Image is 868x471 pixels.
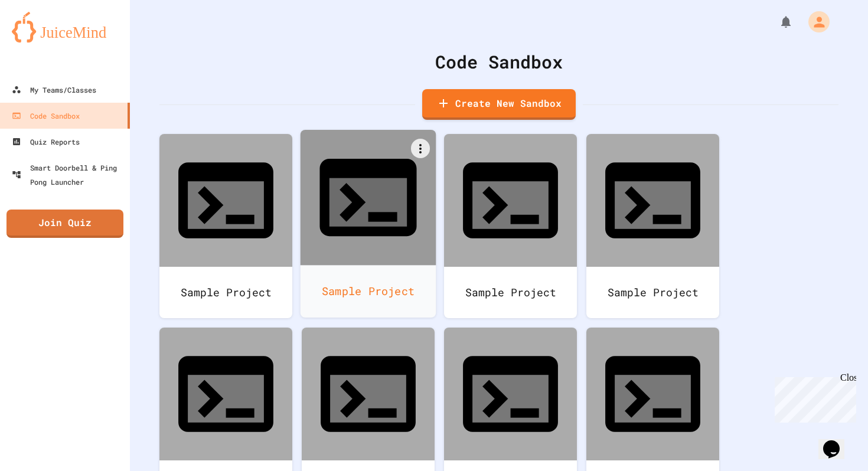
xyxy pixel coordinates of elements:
[12,12,118,42] img: logo-orange.svg
[6,210,123,238] a: Join Quiz
[12,83,96,97] div: My Teams/Classes
[796,8,833,35] div: My Account
[12,161,125,189] div: Smart Doorbell & Ping Pong Launcher
[5,5,81,75] div: Chat with us now!Close
[12,109,80,123] div: Code Sandbox
[586,134,719,318] a: Sample Project
[159,48,838,75] div: Code Sandbox
[444,267,577,318] div: Sample Project
[757,12,796,32] div: My Notifications
[301,130,436,318] a: Sample Project
[422,89,576,120] a: Create New Sandbox
[818,424,856,459] iframe: chat widget
[770,372,856,423] iframe: chat widget
[159,134,292,318] a: Sample Project
[586,267,719,318] div: Sample Project
[444,134,577,318] a: Sample Project
[159,267,292,318] div: Sample Project
[12,135,80,149] div: Quiz Reports
[301,265,436,318] div: Sample Project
